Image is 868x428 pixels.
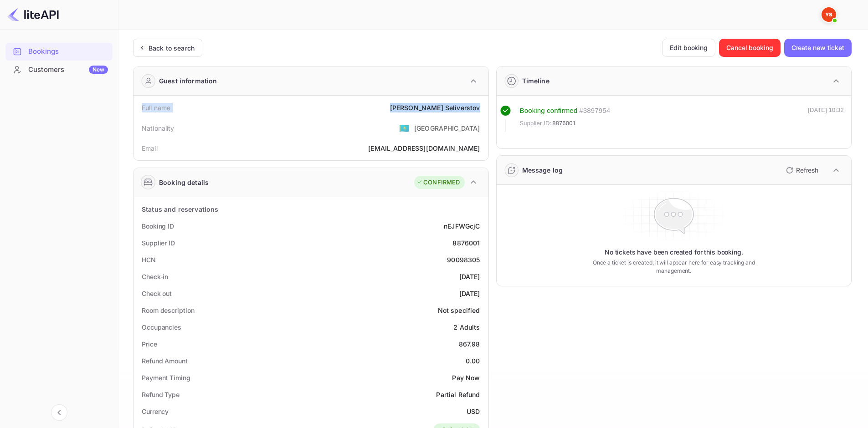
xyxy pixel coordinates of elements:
div: Supplier ID [142,238,175,248]
span: United States [399,120,410,136]
div: [DATE] [459,272,480,281]
div: 867.98 [459,339,480,349]
div: Not specified [438,306,480,315]
div: Booking confirmed [520,106,578,116]
div: Email [142,143,158,153]
div: Currency [142,407,169,416]
div: Full name [142,103,170,112]
button: Create new ticket [784,39,852,57]
div: New [89,66,108,74]
div: [EMAIL_ADDRESS][DOMAIN_NAME] [368,143,480,153]
button: Collapse navigation [51,404,67,421]
div: Booking details [159,178,209,187]
div: Customers [28,65,108,75]
img: Yandex Support [822,7,836,22]
a: CustomersNew [5,61,113,78]
div: Price [142,339,157,349]
div: # 3897954 [579,106,610,116]
div: Booking ID [142,221,174,231]
div: Payment Timing [142,373,190,382]
div: 0.00 [466,356,480,366]
button: Edit booking [662,39,715,57]
div: Refund Type [142,390,180,399]
div: CustomersNew [5,61,113,79]
div: Partial Refund [436,390,480,399]
div: [DATE] 10:32 [808,106,844,132]
div: Bookings [5,43,113,61]
div: HCN [142,255,156,265]
div: 8876001 [452,238,480,248]
div: CONFIRMED [416,178,460,187]
p: Refresh [796,165,818,175]
div: Back to search [149,43,195,53]
div: Room description [142,306,194,315]
div: Occupancies [142,322,181,332]
button: Cancel booking [719,39,781,57]
div: Pay Now [452,373,480,382]
div: [PERSON_NAME] Seliverstov [390,103,480,112]
div: Check out [142,289,172,298]
p: Once a ticket is created, it will appear here for easy tracking and management. [578,259,769,275]
div: 90098305 [447,255,480,265]
span: 8876001 [552,119,576,128]
div: Nationality [142,123,175,133]
div: Message log [522,165,563,175]
img: LiteAPI logo [7,7,59,22]
div: Bookings [28,46,108,57]
div: Check-in [142,272,168,281]
div: 2 Adults [453,322,480,332]
div: USD [467,407,480,416]
div: nEJFWGcjC [444,221,480,231]
div: Timeline [522,76,550,86]
p: No tickets have been created for this booking. [605,248,743,257]
div: [DATE] [459,289,480,298]
div: Guest information [159,76,217,86]
div: Status and reservations [142,204,218,214]
div: Refund Amount [142,356,188,366]
div: [GEOGRAPHIC_DATA] [414,123,480,133]
a: Bookings [5,43,113,60]
span: Supplier ID: [520,119,552,128]
button: Refresh [781,163,822,178]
